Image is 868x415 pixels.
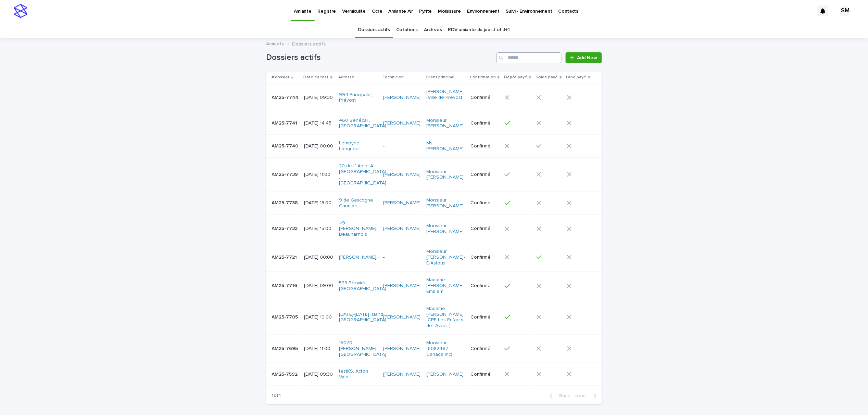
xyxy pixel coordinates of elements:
p: Client principal [426,74,455,81]
p: [DATE] 13:00 [304,200,334,206]
tr: AM25-7740AM25-7740 [DATE] 00:00Lemoyne, Longueuil -Ms. [PERSON_NAME] Confirmé [266,135,602,158]
a: 15070 [PERSON_NAME] , [GEOGRAPHIC_DATA] [339,340,387,357]
p: Confirmé [470,172,499,178]
a: testKS, Acton Vale [339,368,377,380]
a: [PERSON_NAME] [383,120,420,126]
a: [PERSON_NAME] [383,200,420,206]
a: [PERSON_NAME] [383,172,420,178]
a: Monsieur [PERSON_NAME] [427,118,465,129]
p: AM25-7739 [272,170,300,178]
a: 9 de Gascogne , Candiac [339,197,377,209]
a: Madame [PERSON_NAME] (CPE Les Enfants de l'Avenir) [427,306,465,329]
p: Labo payé [566,74,587,81]
a: Dossiers actifs [358,22,390,38]
tr: AM25-7721AM25-7721 [DATE] 00:00[PERSON_NAME], -Monsieur [PERSON_NAME]-D'Astous Confirmé [266,243,602,271]
p: Technicien [382,74,404,81]
span: Back [555,393,570,398]
input: Search [496,52,562,63]
p: AM25-7705 [272,313,300,320]
a: Monsieur [PERSON_NAME] [427,223,465,235]
p: [DATE] 10:00 [304,314,334,320]
a: Monsieur [PERSON_NAME] [427,169,465,181]
p: Solde payé [536,74,558,81]
h1: Dossiers actifs [266,53,494,63]
a: 460 Senécal , [GEOGRAPHIC_DATA] [339,118,387,129]
p: [DATE] 09:30 [304,95,334,101]
a: [PERSON_NAME] [383,283,420,289]
p: AM25-7744 [272,93,300,101]
a: 994 Principale, Prévost [339,92,377,104]
tr: AM25-7716AM25-7716 [DATE] 09:00528 Berwick, [GEOGRAPHIC_DATA] [PERSON_NAME] Madame [PERSON_NAME] ... [266,272,602,300]
p: AM25-7740 [272,142,300,149]
p: Confirmé [470,346,499,352]
a: Monsieur [PERSON_NAME] [427,197,465,209]
p: AM25-7716 [272,282,299,289]
p: [DATE] 14:45 [304,120,334,126]
p: - [383,255,421,260]
p: [DATE] 00:00 [304,143,334,149]
p: Confirmé [470,143,499,149]
a: Monsieur [PERSON_NAME]-D'Astous [427,249,465,266]
p: # dossier [272,74,290,81]
a: [PERSON_NAME] [383,226,420,232]
div: SM [840,5,851,16]
p: Dépôt payé [504,74,527,81]
p: [DATE] 00:00 [304,255,334,260]
p: [DATE] 09:30 [304,372,334,377]
a: [PERSON_NAME] [383,314,420,320]
a: Monsieur (6082467 Canada Inc) [427,340,465,357]
p: - [383,143,421,149]
tr: AM25-7705AM25-7705 [DATE] 10:00[DATE]-[DATE] Island , [GEOGRAPHIC_DATA] [PERSON_NAME] Madame [PER... [266,300,602,334]
p: [DATE] 09:00 [304,283,334,289]
p: AM25-7741 [272,119,299,126]
a: Amiante [266,39,285,47]
a: 528 Berwick, [GEOGRAPHIC_DATA] [339,280,387,292]
a: Lemoyne, Longueuil [339,140,377,152]
a: 49 [PERSON_NAME], Beauharnois [339,220,378,237]
span: Next [576,393,591,398]
p: [DATE] 11:00 [304,346,334,352]
a: Add New [566,52,602,63]
p: Confirmé [470,283,499,289]
tr: AM25-7739AM25-7739 [DATE] 11:0020 de L' Anse-A-[GEOGRAPHIC_DATA] , [GEOGRAPHIC_DATA] [PERSON_NAME... [266,157,602,192]
tr: AM25-7592AM25-7592 [DATE] 09:30testKS, Acton Vale [PERSON_NAME] [PERSON_NAME] Confirmé [266,363,602,386]
a: [PERSON_NAME] [427,372,464,377]
p: Confirmé [470,95,499,101]
p: AM25-7732 [272,224,299,232]
a: 20 de L' Anse-A-[GEOGRAPHIC_DATA] , [GEOGRAPHIC_DATA] [339,163,387,186]
tr: AM25-7744AM25-7744 [DATE] 09:30994 Principale, Prévost [PERSON_NAME] [PERSON_NAME] (Ville de Prév... [266,83,602,112]
a: Madame [PERSON_NAME] Emblem [427,277,465,294]
p: AM25-7721 [272,253,299,260]
a: [PERSON_NAME] [383,372,420,377]
a: Ms. [PERSON_NAME] [427,140,465,152]
a: [PERSON_NAME], [339,255,378,260]
img: stacker-logo-s-only.png [14,4,27,18]
p: Confirmé [470,226,499,232]
p: Adresse [339,74,355,81]
p: Confirmé [470,120,499,126]
p: Confirmé [470,314,499,320]
a: Cotations [396,22,418,38]
p: AM25-7738 [272,199,300,206]
a: [PERSON_NAME] [383,346,420,352]
a: [PERSON_NAME] [383,95,420,101]
p: AM25-7592 [272,370,299,377]
a: [DATE]-[DATE] Island , [GEOGRAPHIC_DATA] [339,312,387,323]
p: Confirmé [470,255,499,260]
tr: AM25-7695AM25-7695 [DATE] 11:0015070 [PERSON_NAME] , [GEOGRAPHIC_DATA] [PERSON_NAME] Monsieur (60... [266,334,602,363]
a: RDV amiante du jour J et J+1 [448,22,510,38]
tr: AM25-7741AM25-7741 [DATE] 14:45460 Senécal , [GEOGRAPHIC_DATA] [PERSON_NAME] Monsieur [PERSON_NAM... [266,112,602,135]
p: Confirmation [470,74,496,81]
p: Date du test [304,74,329,81]
p: AM25-7695 [272,345,300,352]
button: Back [544,393,573,399]
p: [DATE] 11:00 [304,172,334,178]
p: 1 of 1 [266,387,287,404]
p: [DATE] 15:00 [304,226,334,232]
p: Confirmé [470,372,499,377]
p: Confirmé [470,200,499,206]
a: [PERSON_NAME] (Ville de Prévost ) [427,89,465,106]
button: Next [573,393,602,399]
tr: AM25-7738AM25-7738 [DATE] 13:009 de Gascogne , Candiac [PERSON_NAME] Monsieur [PERSON_NAME] Confirmé [266,192,602,215]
